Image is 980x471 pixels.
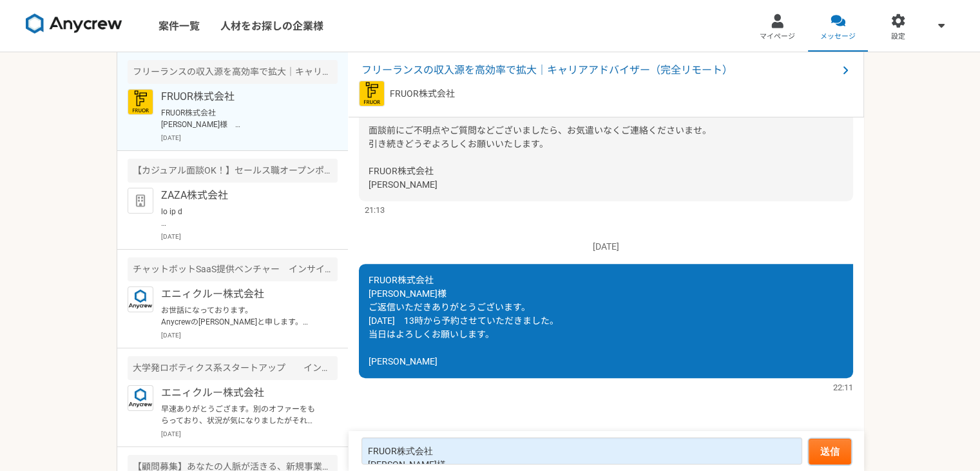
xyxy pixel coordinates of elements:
p: FRUOR株式会社 [390,87,455,101]
img: 8DqYSo04kwAAAAASUVORK5CYII= [26,14,122,34]
img: FRUOR%E3%83%AD%E3%82%B3%E3%82%99.png [128,89,153,115]
button: 送信 [809,439,851,465]
p: エニィクルー株式会社 [161,286,320,302]
p: ZAZA株式会社 [161,188,320,203]
p: [DATE] [161,133,338,143]
p: FRUOR株式会社 [PERSON_NAME]様 ご返信いただきありがとうございます。 [DATE] 13時から予約させていただきました。 当日はよろしくお願いします。 [PERSON_NAME] [161,107,320,130]
img: default_org_logo-42cde973f59100197ec2c8e796e4974ac8490bb5b08a0eb061ff975e4574aa76.png [128,188,153,214]
p: lo ip d sitametcons。 ADIPiscingelitse。 do、eiusmodtemporincididuntutlaboreetdo。 magnaaliquaenima、m... [161,206,320,229]
p: [DATE] [359,240,853,254]
div: 【カジュアル面談OK！】セールス職オープンポジション【未経験〜リーダー候補対象】 [128,159,338,183]
p: [DATE] [161,429,338,439]
img: FRUOR%E3%83%AD%E3%82%B3%E3%82%99.png [359,81,385,106]
p: [DATE] [161,232,338,241]
span: FRUOR株式会社 [PERSON_NAME]様 ご返信いただきありがとうございます。 [DATE] 13時から予約させていただきました。 当日はよろしくお願いします。 [PERSON_NAME] [369,275,559,366]
span: 22:11 [833,381,853,394]
span: メッセージ [820,32,856,42]
p: [DATE] [161,330,338,340]
div: フリーランスの収入源を高効率で拡大｜キャリアアドバイザー（完全リモート） [128,60,338,84]
div: 大学発ロボティクス系スタートアップ インサイドセールス [128,356,338,380]
span: 設定 [891,32,905,42]
p: エニィクルー株式会社 [161,385,320,401]
p: 早速ありがとうござます。別のオファーをもらっており、状況が気になりましたがそれであればお見送りの可能性が高いですね。ご状況かしこまりました。 [161,403,320,426]
img: logo_text_blue_01.png [128,286,153,312]
p: お世話になっております。 Anycrewの[PERSON_NAME]と申します。 ご経歴を拝見させていただき、お声がけさせていただきましたが、こちらの案件の応募はいかがでしょうか。 必須スキル面... [161,305,320,328]
div: チャットボットSaaS提供ベンチャー インサイドセールス [128,257,338,281]
span: フリーランスの収入源を高効率で拡大｜キャリアアドバイザー（完全リモート） [361,63,838,78]
img: logo_text_blue_01.png [128,385,153,411]
span: 21:13 [365,204,385,216]
span: マイページ [760,32,795,42]
p: FRUOR株式会社 [161,89,320,105]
